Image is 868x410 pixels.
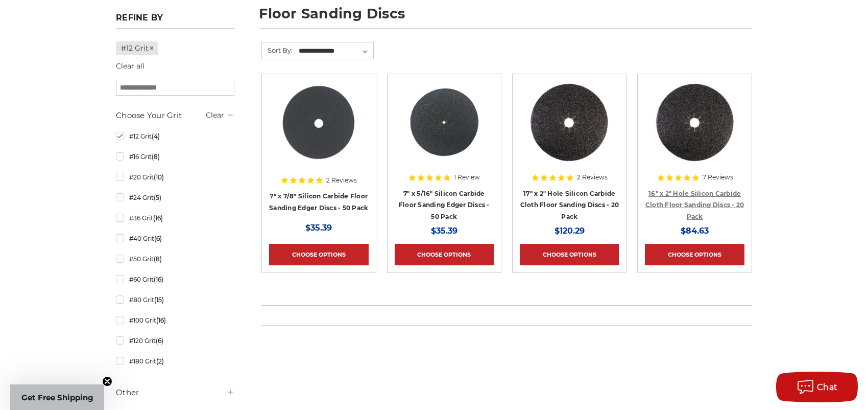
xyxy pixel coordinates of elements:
[102,376,112,386] button: Close teaser
[152,132,160,140] span: (4)
[520,244,619,265] a: Choose Options
[116,270,234,288] a: #60 Grit
[645,81,744,180] a: Silicon Carbide 16" x 2" Cloth Floor Sanding Discs
[520,190,619,220] a: 17" x 2" Hole Silicon Carbide Cloth Floor Sanding Discs - 20 Pack
[156,337,163,345] span: (6)
[116,311,234,329] a: #100 Grit
[326,177,357,184] span: 2 Reviews
[269,244,368,265] a: Choose Options
[520,81,619,180] a: Silicon Carbide 17" x 2" Cloth Floor Sanding Discs
[116,189,234,207] a: #24 Grit
[116,291,234,309] a: #80 Grit
[116,109,234,122] h5: Choose Your Grit
[116,41,158,55] a: #12 Grit
[116,352,234,370] a: #180 Grit
[156,316,166,324] span: (16)
[259,7,752,29] h1: floor sanding discs
[116,209,234,227] a: #36 Grit
[21,393,93,402] span: Get Free Shipping
[399,190,490,220] a: 7" x 5/16" Silicon Carbide Floor Sanding Edger Discs - 50 Pack
[528,81,610,163] img: Silicon Carbide 17" x 2" Cloth Floor Sanding Discs
[645,190,744,220] a: 16" x 2" Hole Silicon Carbide Cloth Floor Sanding Discs - 20 Pack
[776,372,858,402] button: Chat
[154,194,161,201] span: (5)
[645,244,744,265] a: Choose Options
[116,61,144,71] a: Clear all
[681,226,709,236] span: $84.63
[116,250,234,268] a: #50 Grit
[395,81,494,180] a: 7" x 5/16" Silicon Carbide Floor Sanding Edger Disc Coarse
[206,110,224,120] a: Clear
[262,42,293,58] label: Sort By:
[395,244,494,265] a: Choose Options
[269,192,368,212] a: 7" x 7/8" Silicon Carbide Floor Sanding Edger Discs - 50 Pack
[431,226,457,236] span: $35.39
[116,13,234,29] h5: Refine by
[305,223,332,233] span: $35.39
[154,173,164,181] span: (10)
[297,43,373,59] select: Sort By:
[156,357,164,365] span: (2)
[116,386,234,399] h5: Other
[817,382,838,392] span: Chat
[10,384,104,410] div: Get Free ShippingClose teaser
[116,230,234,247] a: #40 Grit
[403,81,485,163] img: 7" x 5/16" Silicon Carbide Floor Sanding Edger Disc Coarse
[154,235,162,242] span: (6)
[152,153,160,161] span: (8)
[269,81,368,180] a: 7" x 7/8" Silicon Carbide Floor Sanding Edger Disc
[554,226,585,236] span: $120.29
[154,276,163,283] span: (16)
[654,81,736,163] img: Silicon Carbide 16" x 2" Cloth Floor Sanding Discs
[154,296,164,304] span: (15)
[278,81,359,163] img: 7" x 7/8" Silicon Carbide Floor Sanding Edger Disc
[116,168,234,186] a: #20 Grit
[154,255,162,263] span: (8)
[116,148,234,166] a: #16 Grit
[153,214,163,222] span: (16)
[116,332,234,350] a: #120 Grit
[116,127,234,145] a: #12 Grit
